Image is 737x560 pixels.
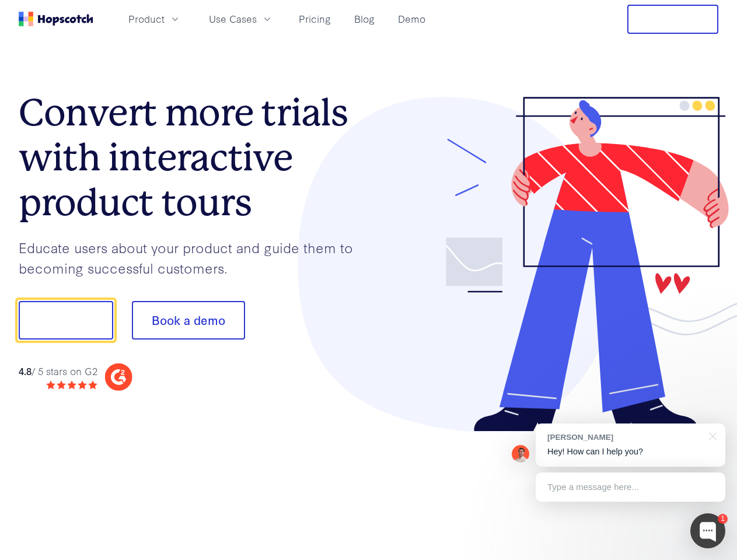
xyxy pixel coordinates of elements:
h1: Convert more trials with interactive product tours [19,90,369,225]
div: 1 [718,514,728,524]
span: Product [128,12,165,26]
span: Use Cases [209,12,257,26]
p: Hey! How can I help you? [547,446,714,458]
div: [PERSON_NAME] [547,432,702,443]
a: Demo [393,9,430,29]
a: Blog [350,9,379,29]
img: Mark Spera [512,445,529,463]
div: / 5 stars on G2 [19,364,97,379]
button: Book a demo [132,301,245,339]
a: Pricing [294,9,336,29]
button: Show me! [19,301,113,339]
a: Home [19,12,93,26]
div: Type a message here... [536,473,725,502]
p: Educate users about your product and guide them to becoming successful customers. [19,237,369,278]
strong: 4.8 [19,364,32,377]
button: Free Trial [627,5,718,34]
button: Use Cases [202,9,280,29]
button: Product [121,9,188,29]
